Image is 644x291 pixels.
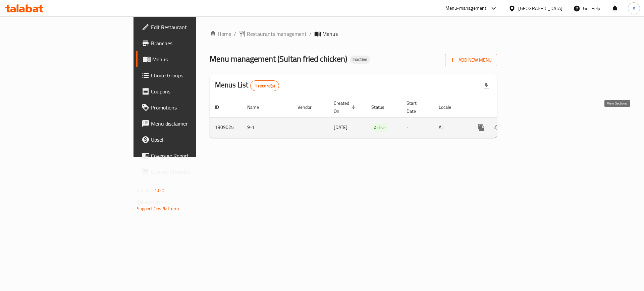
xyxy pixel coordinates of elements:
[334,123,347,132] span: [DATE]
[137,186,153,195] span: Version:
[489,120,505,136] button: Change Status
[239,30,307,38] a: Restaurants management
[350,56,370,64] div: Inactive
[371,124,388,132] span: Active
[334,99,358,115] span: Created On
[151,71,236,79] span: Choice Groups
[151,152,236,160] span: Coverage Report
[401,117,433,138] td: -
[215,80,279,91] h2: Menus List
[210,51,347,66] span: Menu management ( Sultan fried chicken )
[309,30,312,38] li: /
[151,168,236,176] span: Grocery Checklist
[151,87,236,95] span: Coupons
[136,35,241,51] a: Branches
[136,99,241,116] a: Promotions
[136,164,241,180] a: Grocery Checklist
[247,103,268,111] span: Name
[468,97,543,118] th: Actions
[136,132,241,148] a: Upsell
[242,117,292,138] td: 9-1
[151,39,236,47] span: Branches
[433,117,468,138] td: All
[633,5,635,12] span: A
[137,204,179,213] a: Support.OpsPlatform
[350,57,370,62] span: Inactive
[298,103,320,111] span: Vendor
[136,67,241,83] a: Choice Groups
[136,51,241,67] a: Menus
[371,103,393,111] span: Status
[473,120,489,136] button: more
[137,198,168,206] span: Get support on:
[445,4,487,12] div: Menu-management
[439,103,460,111] span: Locale
[518,5,562,12] div: [GEOGRAPHIC_DATA]
[136,83,241,99] a: Coupons
[247,30,307,38] span: Restaurants management
[215,103,228,111] span: ID
[250,80,279,91] div: Total records count
[154,186,165,195] span: 1.0.0
[136,116,241,132] a: Menu disclaimer
[407,99,425,115] span: Start Date
[151,23,236,31] span: Edit Restaurant
[152,55,236,63] span: Menus
[136,19,241,35] a: Edit Restaurant
[210,30,497,38] nav: breadcrumb
[251,83,279,89] span: 1 record(s)
[151,103,236,112] span: Promotions
[136,148,241,164] a: Coverage Report
[151,136,236,144] span: Upsell
[478,78,494,94] div: Export file
[210,97,543,138] table: enhanced table
[322,30,338,38] span: Menus
[445,54,497,66] button: Add New Menu
[450,56,492,64] span: Add New Menu
[151,120,236,128] span: Menu disclaimer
